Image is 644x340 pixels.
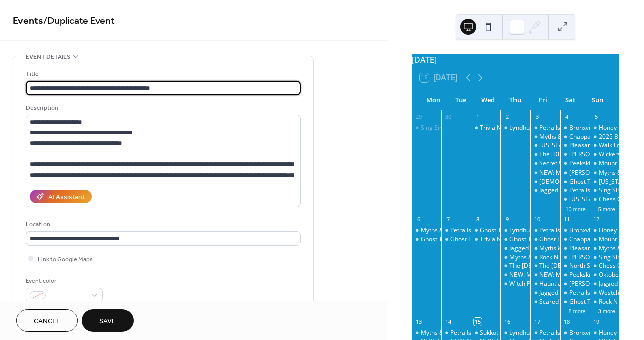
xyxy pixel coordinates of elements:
div: Myths & Mysteries of The Octagon House [500,253,530,262]
div: 17 [533,318,541,325]
div: Bronxville Farmers Market [560,329,590,337]
div: Honey Bee Grove Flower Farm - Farmers Market [590,124,619,132]
div: [DATE] [412,54,619,66]
div: Sukkot Fest! at Shames JCC [471,329,500,337]
div: Honey Bee Grove Flower Farm - Farmers Market [590,226,619,235]
div: 7 [444,216,452,223]
div: Petra Island Tours - Exclusive $50 discount code here [450,329,598,337]
div: Lyndhurst Landscape Volunteering [500,124,530,132]
div: 13 [415,318,422,325]
div: Fri [529,90,557,110]
div: Peekskill Farmers Market [569,159,640,168]
div: Honey Bee Grove Flower Farm - Farmers Market [590,329,619,337]
div: The Lady in White An Immersive Octagon House Ghost Story [530,150,560,159]
div: Pleasantville Farmers Market [560,141,590,150]
div: John Jay Homestead Farm Market In Katonah [560,253,590,262]
div: Myths & Mysteries of The Octagon House [421,329,537,337]
div: Ghost Tours of The [GEOGRAPHIC_DATA] [509,235,625,244]
div: 2025 Bicycle Sundays [590,133,619,141]
div: Trivia Night at Sing Sing Kill Brewery [471,124,500,132]
div: Ghost Tours of The Tarrytown Music Hall [530,235,560,244]
button: Cancel [16,309,78,332]
div: Peekskill Farmers Market [560,271,590,279]
button: 10 more [561,204,589,213]
div: Tue [447,90,474,110]
div: Westchester Soccer Club Home Game -FC Naples at Westchester SC - Fan Appreciation Night [590,289,619,297]
div: Myths & Mysteries of The Octagon House [530,244,560,253]
div: Myths & Mysteries of The Octagon House [590,168,619,177]
div: Lyndhurst Landscape Volunteering [509,124,606,132]
div: Witch Please at the Irvington Theatre [500,280,530,288]
div: Haunt at [GEOGRAPHIC_DATA] [539,280,625,288]
div: Sun [584,90,611,110]
button: 3 more [594,306,619,315]
div: Rock N Roll House Of Horrors In Sleepy Hollow [530,253,560,262]
div: Mon [420,90,447,110]
div: Lyndhurst Landscape Volunteering [509,226,606,235]
div: 14 [444,318,452,325]
span: / Duplicate Event [43,11,115,31]
div: Trivia Night at Sing Sing Kill Brewery [480,124,581,132]
div: NEW: Mystic Moon at Harvest Moon Orchard [530,271,560,279]
div: 15 [474,318,481,325]
div: Haunt at Wildcliff [530,280,560,288]
div: TASH Farmer's Market at Patriot's Park [560,168,590,177]
div: Ghost Tours of The [GEOGRAPHIC_DATA] [450,235,566,244]
div: Chess Club at Sing Sing Kill Brewery [590,262,619,270]
div: The Lady in White An Immersive Octagon House Ghost Story [530,262,560,270]
div: Thu [502,90,530,110]
div: Mount Kisco Farmers Market [590,235,619,244]
div: Bronxville Farmers Market [569,226,643,235]
div: Sing Sing Kill Brewery Run Club [590,186,619,195]
div: Jagged Little Pill at [GEOGRAPHIC_DATA] [509,244,622,253]
div: Sing Sing Walking Tour [412,124,441,132]
span: Link to Google Maps [38,254,93,265]
div: Scared by the Sound: Rye Playland [530,298,560,306]
div: Description [26,103,299,113]
div: Event color [26,276,101,286]
div: Petra Island Tours - Exclusive $50 discount code here [450,226,598,235]
div: Lyndhurst Landscape Volunteering [509,329,606,337]
div: 2 [503,113,511,121]
div: NEW: Mystic Moon at [GEOGRAPHIC_DATA] [509,271,631,279]
button: 8 more [565,306,590,315]
div: NEW: Mystic Moon at Harvest Moon Orchard [500,271,530,279]
div: 19 [593,318,600,325]
button: 5 more [594,204,619,213]
div: Ghost Tours of The Tarrytown Music Hall [560,298,590,306]
div: Wickers Creek Market: Antiques & Vintage Goods [590,150,619,159]
div: Rock N Roll House Of Horrors In Sleepy Hollow [590,298,619,306]
div: 11 [563,216,571,223]
div: Lyndhurst Landscape Volunteering [500,329,530,337]
div: Petra Island Tours - Exclusive $50 discount code here [530,226,560,235]
div: Ghost Tours of The Tarrytown Music Hall [441,235,471,244]
div: Title [26,69,299,79]
div: Chappaqua Farmers Market [560,133,590,141]
div: Lyndhurst Landscape Volunteering [500,226,530,235]
div: North Salem Farmers Market [560,262,590,270]
div: New York Blood and Ink Tattoo & Horror Con at the Westchester County Center [590,178,619,186]
div: 16 [503,318,511,325]
div: Chappaqua Farmers Market [560,235,590,244]
div: Jagged Little Pill at White Plains Performing Arts Center [500,244,530,253]
div: Ghost Tours of The [GEOGRAPHIC_DATA] [480,226,595,235]
div: Chess Club at Sing Sing Kill Brewery [590,195,619,204]
div: Scared by the Sound: Rye Playland [539,298,634,306]
div: Wed [474,90,502,110]
div: Myths & Mysteries of The Octagon House [412,329,441,337]
div: Peekskill Farmers Market [560,159,590,168]
div: Myths & Mysteries of The Octagon House [530,133,560,141]
div: 29 [415,113,422,121]
div: Witch Please at the [GEOGRAPHIC_DATA] [509,280,625,288]
div: Trivia Night at Sing Sing Kill Brewery [471,235,500,244]
div: Pleasantville Farmers Market [560,244,590,253]
div: 30 [444,113,452,121]
div: 1 [474,113,481,121]
div: Bronxville Farmers Market [560,226,590,235]
span: Event details [26,52,70,62]
div: Petra Island Tours - Exclusive $50 discount code here [441,226,471,235]
div: Oktoberfest with Yonkers Brewing Co. at Cross County Center [590,271,619,279]
div: New York Blood and Ink Tattoo & Horror Con at the Westchester County Center [560,195,590,204]
div: 3 [533,113,541,121]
